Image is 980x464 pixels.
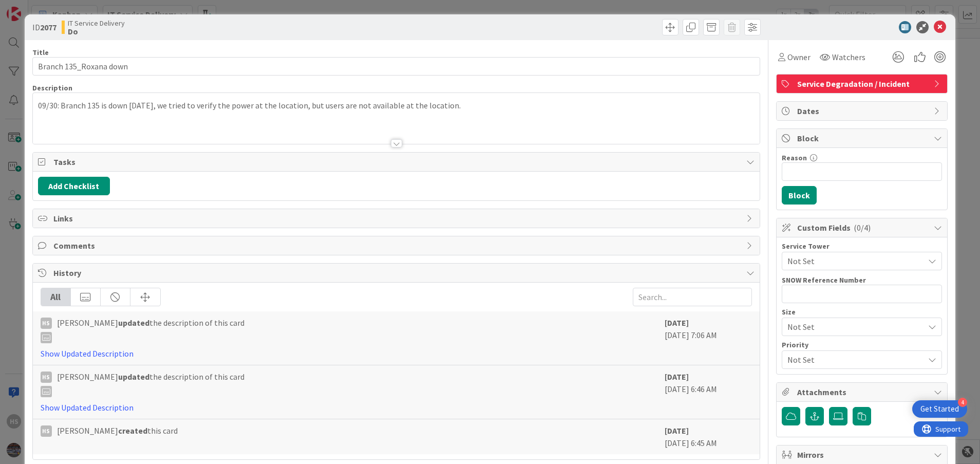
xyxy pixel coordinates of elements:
input: type card name here... [32,57,761,76]
span: Dates [797,105,929,117]
b: [DATE] [665,425,689,436]
label: Reason [782,153,807,162]
b: created [118,425,147,436]
span: Not Set [787,320,919,334]
span: Support [22,2,47,14]
span: Description [32,83,72,92]
a: Show Updated Description [41,402,134,413]
input: Search... [633,288,752,306]
span: Comments [53,239,742,252]
div: Priority [782,341,942,348]
span: IT Service Delivery [68,19,125,27]
div: HS [41,425,52,437]
div: [DATE] 6:45 AM [665,424,752,449]
div: Get Started [920,404,959,414]
div: HS [41,372,52,383]
span: Links [53,212,742,225]
b: 2077 [40,22,56,32]
span: ( 0/4 ) [854,222,871,233]
span: Block [797,132,929,144]
span: Mirrors [797,449,929,461]
b: [DATE] [665,318,689,328]
span: Watchers [832,51,865,63]
span: Not Set [787,352,919,367]
label: SNOW Reference Number [782,275,866,285]
p: 09/30: Branch 135 is down [DATE], we tried to verify the power at the location, but users are not... [38,100,755,112]
span: Attachments [797,386,929,398]
span: [PERSON_NAME] this card [57,424,178,437]
span: [PERSON_NAME] the description of this card [57,370,244,397]
div: [DATE] 6:46 AM [665,370,752,414]
div: [DATE] 7:06 AM [665,317,752,360]
b: [DATE] [665,372,689,382]
div: Service Tower [782,243,942,250]
b: Do [68,27,125,35]
span: Not Set [787,255,924,267]
span: Owner [787,51,811,63]
div: Open Get Started checklist, remaining modules: 4 [912,400,967,418]
div: All [41,288,71,306]
div: Size [782,308,942,315]
div: HS [41,318,52,329]
span: ID [32,21,56,33]
a: Show Updated Description [41,348,134,359]
div: 4 [958,398,967,407]
span: Tasks [53,156,742,168]
label: Title [32,48,49,57]
span: Custom Fields [797,221,929,234]
span: [PERSON_NAME] the description of this card [57,317,244,343]
b: updated [118,318,149,328]
span: Service Degradation / Incident [797,78,929,90]
button: Block [782,186,817,205]
span: History [53,267,742,279]
button: Add Checklist [38,177,110,195]
b: updated [118,372,149,382]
